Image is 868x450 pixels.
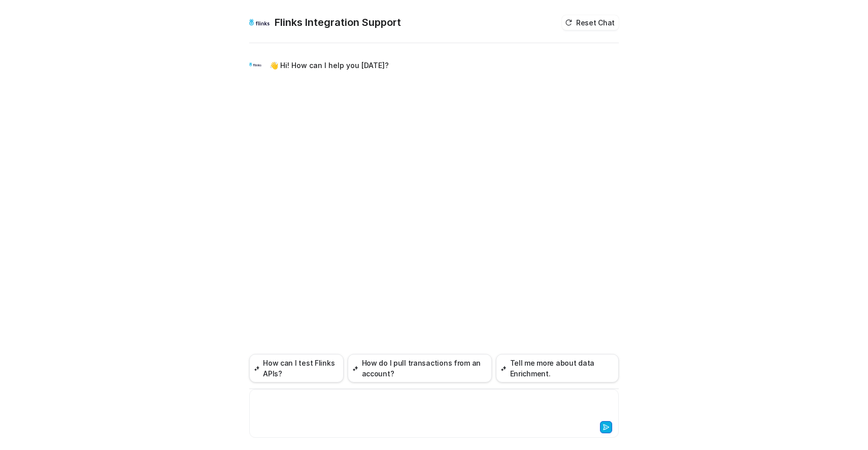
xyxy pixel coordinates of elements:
[562,15,619,30] button: Reset Chat
[249,354,344,382] button: How can I test Flinks APIs?
[348,354,492,382] button: How do I pull transactions from an account?
[275,15,401,29] h2: Flinks Integration Support
[249,58,261,71] img: Widget
[249,12,270,33] img: Widget
[270,59,389,72] p: 👋 Hi! How can I help you [DATE]?
[496,354,619,382] button: Tell me more about data Enrichment.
